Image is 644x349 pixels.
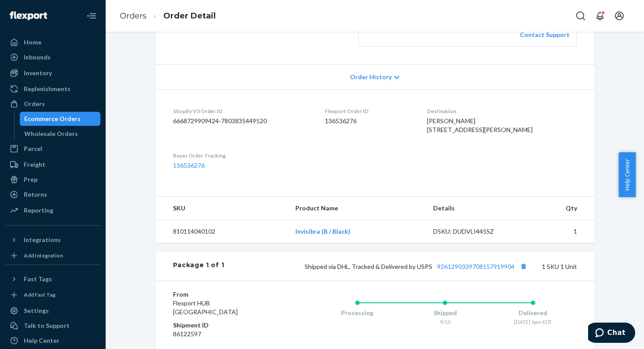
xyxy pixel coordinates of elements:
[325,117,413,125] dd: 136536276
[588,323,635,345] iframe: Opens a widget where you can chat to one of our agents
[5,233,100,247] button: Integrations
[173,107,311,115] dt: Shopify V3 Order ID
[5,142,100,156] a: Parcel
[224,261,577,272] div: 1 SKU 1 Unit
[24,306,49,315] div: Settings
[5,66,100,80] a: Inventory
[24,275,52,283] div: Fast Tags
[24,114,81,123] div: Ecommerce Orders
[523,197,594,220] th: Qty
[24,336,59,345] div: Help Center
[611,7,628,25] button: Open account menu
[173,290,278,299] dt: From
[426,197,523,220] th: Details
[24,160,45,169] div: Freight
[120,11,147,21] a: Orders
[24,206,53,215] div: Reporting
[5,272,100,286] button: Fast Tags
[173,162,205,169] a: 136536276
[518,261,530,272] button: Copy tracking number
[20,112,101,126] a: Ecommerce Orders
[173,152,311,159] dt: Buyer Order Tracking
[113,3,223,29] ol: breadcrumbs
[5,290,100,300] a: Add Fast Tag
[24,69,52,77] div: Inventory
[24,252,63,259] div: Add Integration
[24,235,61,244] div: Integrations
[5,334,100,348] a: Help Center
[24,144,42,153] div: Parcel
[173,299,238,316] span: Flexport HUB [GEOGRAPHIC_DATA]
[24,190,47,199] div: Returns
[173,321,278,330] dt: Shipment ID
[5,203,100,217] a: Reporting
[5,97,100,111] a: Orders
[5,35,100,49] a: Home
[437,263,515,270] a: 9261290339708157919904
[5,304,100,318] a: Settings
[24,291,55,298] div: Add Fast Tag
[24,175,37,184] div: Prep
[591,7,609,25] button: Open notifications
[5,158,100,172] a: Freight
[24,321,70,330] div: Talk to Support
[173,117,311,125] dd: 6668729909424-7803835449520
[305,263,530,270] span: Shipped via DHL, Tracked & Delivered by USPS
[10,11,47,20] img: Flexport logo
[427,117,533,133] span: [PERSON_NAME] [STREET_ADDRESS][PERSON_NAME]
[401,309,489,317] div: Shipped
[163,11,216,21] a: Order Detail
[433,227,516,236] div: DSKU: DUDVLI445SZ
[5,319,100,333] button: Talk to Support
[5,50,100,64] a: Inbounds
[325,107,413,115] dt: Flexport Order ID
[173,261,224,272] div: Package 1 of 1
[288,197,426,220] th: Product Name
[24,129,78,138] div: Wholesale Orders
[313,309,401,317] div: Processing
[5,82,100,96] a: Replenishments
[173,330,278,338] dd: 86122597
[523,220,594,243] td: 1
[489,309,577,317] div: Delivered
[24,84,70,93] div: Replenishments
[24,99,45,108] div: Orders
[155,220,289,243] td: 810114040102
[5,173,100,187] a: Prep
[295,228,350,235] a: Invisibra (B / Black)
[520,31,570,38] a: Contact Support
[618,152,636,197] button: Help Center
[489,318,577,326] div: [DATE] 6pm EDT
[5,187,100,202] a: Returns
[572,7,589,25] button: Open Search Box
[5,250,100,261] a: Add Integration
[155,197,289,220] th: SKU
[401,318,489,326] div: 9/12
[24,53,51,62] div: Inbounds
[20,127,101,141] a: Wholesale Orders
[427,107,577,115] dt: Destination
[24,38,41,47] div: Home
[350,73,392,81] span: Order History
[83,7,100,25] button: Close Navigation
